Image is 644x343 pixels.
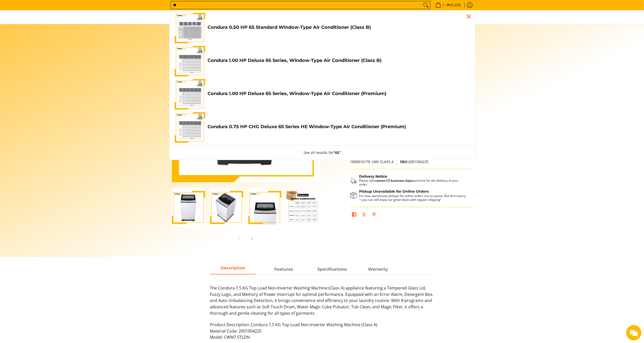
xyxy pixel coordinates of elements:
[172,188,205,227] img: condura-7.5kg-topload-non-inverter-washing-machine-class-c-full-view-mang-kosme
[175,13,205,43] img: condura-wrac-6s-premium-mang-kosme
[175,79,205,110] img: Condura 1.00 HP Deluxe 6S Series, Window-Type Air Conditioner (Premium)
[422,1,430,9] button: Search
[359,174,388,179] strong: Delivery Notice
[447,3,462,7] span: ₱47,076
[377,178,413,183] strong: seven (7) business days
[351,211,358,220] a: Share on Facebook
[84,3,96,15] div: Minimize live chat window
[359,179,467,186] p: Please allow lead time for the delivery of your order.
[465,13,473,20] div: Close pop up
[175,46,470,76] a: Condura 1.00 HP Deluxe 6S Series, Window-Type Air Conditioner (Class B) Condura 1.00 HP Deluxe 6S...
[298,146,346,160] button: See all results for"6S"
[442,3,445,7] span: 1
[333,150,341,155] strong: "6S"
[208,124,470,130] h4: Condura 0.75 HP CHG Deluxe 6S Series HE Window-Type Air Conditioner (Premium)
[400,159,429,164] span: 2001004225
[275,267,293,272] strong: Features
[175,79,470,110] a: Condura 1.00 HP Deluxe 6S Series, Window-Type Air Conditioner (Premium) Condura 1.00 HP Deluxe 6S...
[355,265,401,274] a: Description 3
[3,139,97,157] textarea: Type your message and hit 'Enter'
[210,265,256,274] a: Description
[210,285,434,322] p: The Condura 7.5 KG Top Load Non-Inverter Washing Machine (Class A) appliance featuring a Tempered...
[350,159,394,164] span: 1000016176 |MK CLASS A
[359,194,467,202] p: For now, warehouse pickups for online orders are on pause. But don’t worry—you can still enjoy ou...
[26,29,86,35] div: Chat with us now
[434,2,462,8] span: •
[309,265,355,274] a: Description 2
[175,112,470,143] a: Condura 0.75 HP CHG Deluxe 6S Series HE Window-Type Air Conditioner (Premium) Condura 0.75 HP CHG...
[400,159,408,164] span: SKU:
[317,267,347,272] strong: Specifications
[175,112,205,143] img: Condura 0.75 HP CHG Deluxe 6S Series HE Window-Type Air Conditioner (Premium)
[359,189,429,194] strong: Pickup Unavailable for Online Orders
[210,188,243,227] img: Condura 7.5 KG Top Load Non-Inverter Washing Machine (Class A)-2
[175,13,470,43] a: condura-wrac-6s-premium-mang-kosme Condura 0.50 HP 6S Standard Window-Type Air Conditioner (Class B)
[210,265,256,274] span: Description
[286,191,320,224] img: Condura 7.5 KG Top Load Non-Inverter Washing Machine (Class A)-4
[208,58,470,63] h4: Condura 1.00 HP Deluxe 6S Series, Window-Type Air Conditioner (Class B)
[208,91,470,97] h4: Condura 1.00 HP Deluxe 6S Series, Window-Type Air Conditioner (Premium)
[208,24,470,30] h4: Condura 0.50 HP 6S Standard Window-Type Air Conditioner (Class B)
[248,188,281,227] img: Condura 7.5 KG Top Load Non-Inverter Washing Machine (Class A)-3
[371,211,378,220] a: Pin on Pinterest
[361,211,368,220] a: Post on X
[30,64,70,116] span: We're online!
[350,174,467,187] button: Shipping & Delivery
[175,46,205,76] img: Condura 1.00 HP Deluxe 6S Series, Window-Type Air Conditioner (Class B)
[261,265,307,274] a: Description 1
[355,265,401,274] span: Warranty
[246,233,257,244] button: Next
